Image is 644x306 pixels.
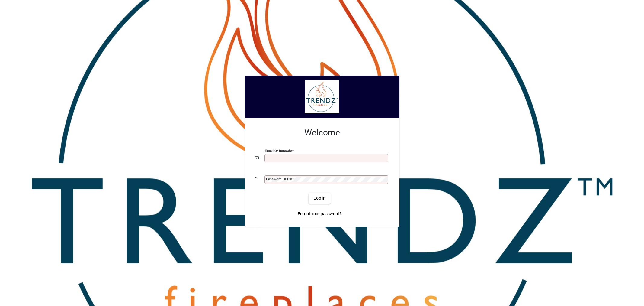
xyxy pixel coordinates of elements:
[265,148,292,153] mat-label: Email or Barcode
[255,128,390,138] h2: Welcome
[295,209,344,220] a: Forgot your password?
[309,193,331,204] button: Login
[313,195,326,201] span: Login
[266,177,292,181] mat-label: Password or Pin
[298,211,341,217] span: Forgot your password?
